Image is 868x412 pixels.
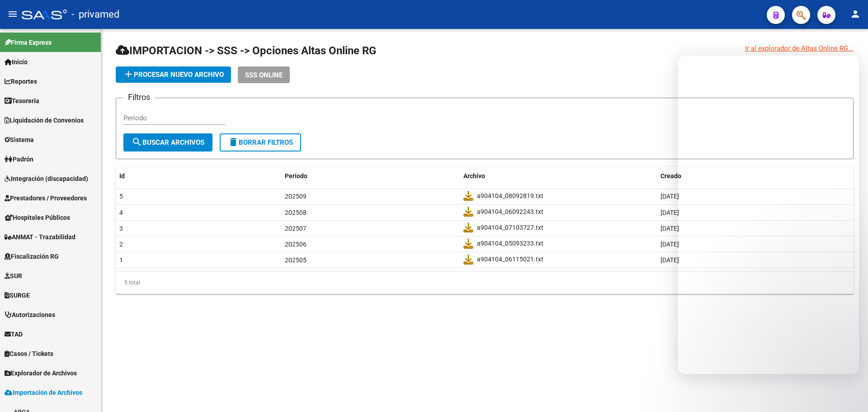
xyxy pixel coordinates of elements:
span: [DATE] [660,209,679,216]
span: TAD [5,329,23,339]
span: Borrar Filtros [228,138,293,147]
span: Prestadores / Proveedores [5,193,87,203]
span: Procesar nuevo archivo [123,71,224,79]
span: - privamed [71,5,119,24]
datatable-header-cell: Creado [657,166,854,186]
mat-icon: person [850,9,861,19]
span: [DATE] [660,256,679,264]
span: SURGE [5,290,30,300]
span: ANMAT - Trazabilidad [5,232,75,242]
span: 202507 [285,225,307,232]
span: 202505 [285,256,307,264]
span: [DATE] [660,241,679,248]
datatable-header-cell: Archivo [460,166,657,186]
span: Firma Express [5,38,52,47]
div: Ir al explorador de Altas Online RG... [745,43,854,53]
span: Creado [660,172,681,180]
span: 202506 [285,241,307,248]
span: SSS ONLINE [245,71,283,79]
span: Casos / Tickets [5,349,53,359]
span: Integración (discapacidad) [5,174,88,184]
span: [DATE] [660,225,679,232]
span: 1 [119,256,123,264]
span: Archivo [463,172,485,180]
span: a904104_05093233.txt [477,238,543,249]
mat-icon: search [132,137,142,147]
span: Reportes [5,76,37,86]
span: Período [285,172,307,180]
mat-icon: menu [7,9,18,19]
div: 5 total [116,271,854,294]
span: a904104_07103727.txt [477,223,543,233]
span: Liquidación de Convenios [5,115,84,125]
span: 3 [119,225,123,232]
button: Borrar Filtros [220,133,301,152]
span: a904104_08092819.txt [477,191,543,201]
span: Id [119,172,125,180]
span: 4 [119,209,123,216]
span: Explorador de Archivos [5,368,77,378]
span: Autorizaciones [5,310,55,320]
iframe: Intercom live chat [837,381,859,403]
h3: Filtros [123,91,155,104]
span: [DATE] [660,193,679,200]
span: a904104_06092243.txt [477,207,543,217]
span: Padrón [5,154,33,164]
span: Inicio [5,57,28,67]
span: 2 [119,241,123,248]
span: Importación de Archivos [5,388,82,398]
span: 202508 [285,209,307,216]
span: Buscar Archivos [132,138,204,147]
span: Fiscalización RG [5,251,59,261]
datatable-header-cell: Período [281,166,460,186]
button: Procesar nuevo archivo [116,66,231,83]
span: Tesorería [5,96,39,106]
button: SSS ONLINE [238,66,290,83]
span: a904104_06115021.txt [477,254,543,265]
span: 5 [119,193,123,200]
span: IMPORTACION -> SSS -> Opciones Altas Online RG [116,44,376,57]
span: Sistema [5,135,34,145]
mat-icon: add [123,69,134,80]
span: Hospitales Públicos [5,213,70,223]
mat-icon: delete [228,137,239,147]
button: Buscar Archivos [123,133,212,152]
iframe: Intercom live chat [678,56,859,374]
span: 202509 [285,193,307,200]
span: SUR [5,271,22,281]
datatable-header-cell: Id [116,166,281,186]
